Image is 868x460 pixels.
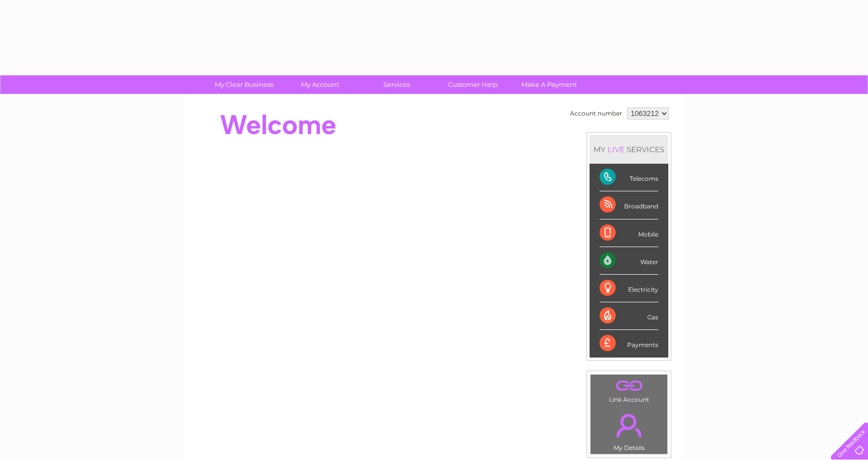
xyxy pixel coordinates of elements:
[203,75,285,94] a: My Clear Business
[590,405,668,454] td: My Details
[593,377,665,395] a: .
[593,408,665,443] a: .
[508,75,591,94] a: Make A Payment
[600,302,658,330] div: Gas
[600,330,658,357] div: Payments
[567,105,625,122] td: Account number
[431,75,514,94] a: Customer Help
[600,164,658,191] div: Telecoms
[279,75,362,94] a: My Account
[355,75,438,94] a: Services
[600,191,658,219] div: Broadband
[600,219,658,247] div: Mobile
[590,374,668,406] td: Link Account
[600,275,658,302] div: Electricity
[590,135,668,164] div: MY SERVICES
[606,145,627,154] div: LIVE
[600,247,658,275] div: Water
